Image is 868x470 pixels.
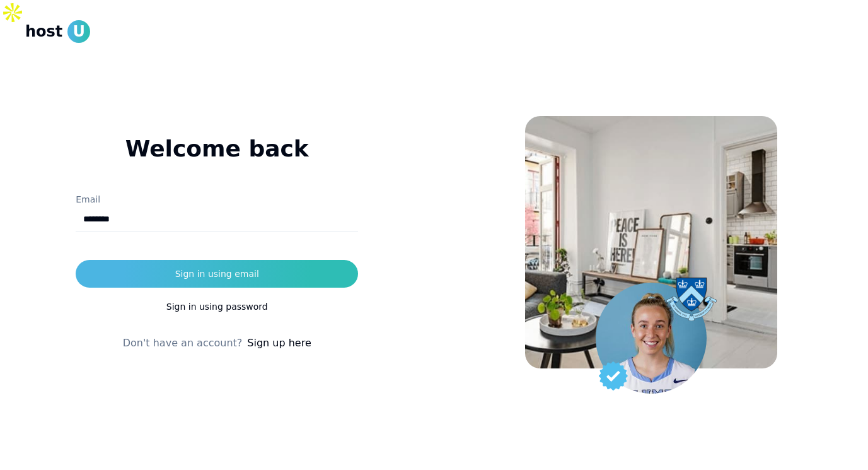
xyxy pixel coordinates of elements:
[76,194,100,204] label: Email
[175,267,259,280] div: Sign in using email
[25,20,90,43] a: hostU
[76,136,358,162] h1: Welcome back
[76,260,358,288] button: Sign in using email
[25,21,62,42] span: host
[525,116,777,368] img: House Background
[76,293,358,320] button: Sign in using password
[123,336,243,351] span: Don't have an account?
[247,336,311,351] a: Sign up here
[666,278,717,321] img: Columbia university
[596,283,707,394] img: Student
[67,20,90,43] span: U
